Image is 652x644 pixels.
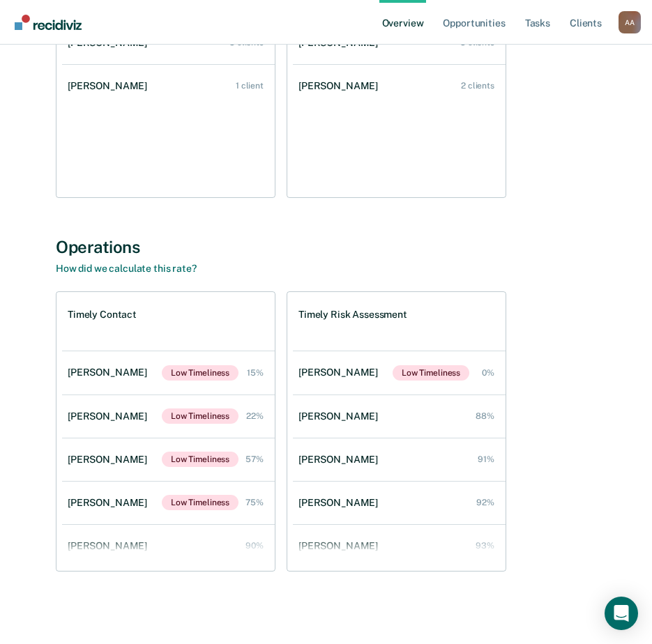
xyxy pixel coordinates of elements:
[619,11,641,33] div: A A
[293,66,506,106] a: [PERSON_NAME] 2 clients
[56,237,596,257] div: Operations
[62,481,275,524] a: [PERSON_NAME]Low Timeliness 75%
[162,495,238,510] span: Low Timeliness
[298,80,384,92] div: [PERSON_NAME]
[68,367,153,378] div: [PERSON_NAME]
[293,526,506,566] a: [PERSON_NAME] 93%
[56,263,197,274] a: How did we calculate this rate?
[15,15,82,30] img: Recidiviz
[245,498,264,507] div: 75%
[68,309,137,321] h1: Timely Contact
[68,411,153,422] div: [PERSON_NAME]
[476,541,494,551] div: 93%
[476,411,494,421] div: 88%
[298,497,384,509] div: [PERSON_NAME]
[293,483,506,523] a: [PERSON_NAME] 92%
[298,411,384,422] div: [PERSON_NAME]
[619,11,641,33] button: Profile dropdown button
[162,452,238,467] span: Low Timeliness
[245,454,264,464] div: 57%
[236,81,264,91] div: 1 client
[68,80,153,92] div: [PERSON_NAME]
[68,497,153,509] div: [PERSON_NAME]
[298,367,384,378] div: [PERSON_NAME]
[62,66,275,106] a: [PERSON_NAME] 1 client
[62,526,275,566] a: [PERSON_NAME] 90%
[298,454,384,466] div: [PERSON_NAME]
[298,540,384,552] div: [PERSON_NAME]
[62,351,275,394] a: [PERSON_NAME]Low Timeliness 15%
[293,351,506,394] a: [PERSON_NAME]Low Timeliness 0%
[247,368,264,378] div: 15%
[246,411,264,421] div: 22%
[68,540,153,552] div: [PERSON_NAME]
[245,541,264,551] div: 90%
[293,440,506,480] a: [PERSON_NAME] 91%
[162,408,238,424] span: Low Timeliness
[393,365,469,381] span: Low Timeliness
[476,498,494,507] div: 92%
[62,394,275,438] a: [PERSON_NAME]Low Timeliness 22%
[162,365,238,381] span: Low Timeliness
[461,81,494,91] div: 2 clients
[298,309,407,321] h1: Timely Risk Assessment
[605,597,638,630] div: Open Intercom Messenger
[293,397,506,436] a: [PERSON_NAME] 88%
[62,438,275,481] a: [PERSON_NAME]Low Timeliness 57%
[482,368,494,378] div: 0%
[68,454,153,466] div: [PERSON_NAME]
[478,454,494,464] div: 91%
